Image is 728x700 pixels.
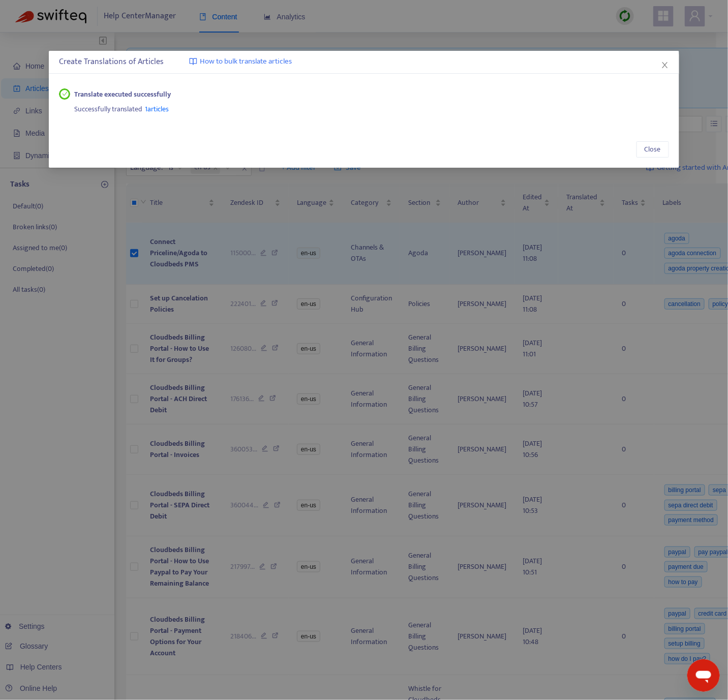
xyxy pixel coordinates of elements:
span: How to bulk translate articles [200,56,292,68]
img: image-link [189,57,197,66]
div: Create Translations of Articles [59,56,669,68]
span: 1 articles [145,103,169,115]
strong: Translate executed successfully [74,89,171,100]
iframe: Button to launch messaging window [687,659,720,692]
span: check [62,91,68,97]
span: close [661,61,669,69]
button: Close [636,141,669,158]
div: Successfully translated [74,100,669,115]
span: Close [645,144,661,155]
button: Close [659,59,671,71]
a: How to bulk translate articles [189,56,292,68]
